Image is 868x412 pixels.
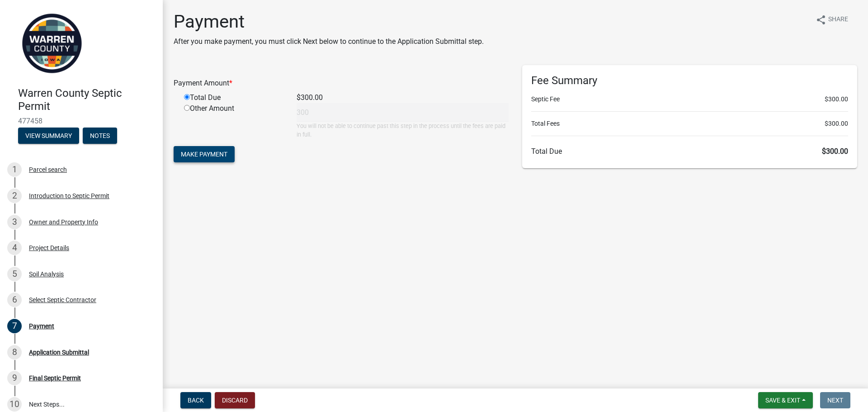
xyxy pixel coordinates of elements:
[825,119,848,128] span: $300.00
[29,271,64,277] div: Soil Analysis
[7,371,22,385] div: 9
[29,375,81,381] div: Final Septic Permit
[7,397,22,412] div: 10
[822,147,848,156] span: $300.00
[816,14,826,25] i: share
[177,92,290,103] div: Total Due
[29,245,69,251] div: Project Details
[828,14,848,25] span: Share
[827,397,843,404] span: Next
[7,215,22,229] div: 3
[765,397,800,404] span: Save & Exit
[174,146,235,162] button: Make Payment
[758,392,813,408] button: Save & Exit
[820,392,850,408] button: Next
[7,162,22,177] div: 1
[290,92,515,103] div: $300.00
[531,74,848,87] h6: Fee Summary
[29,219,98,225] div: Owner and Property Info
[7,293,22,307] div: 6
[29,323,54,329] div: Payment
[18,133,79,140] wm-modal-confirm: Summary
[7,267,22,281] div: 5
[180,392,211,408] button: Back
[7,345,22,360] div: 8
[174,36,484,47] p: After you make payment, you must click Next below to continue to the Application Submittal step.
[29,166,67,173] div: Parcel search
[18,9,86,77] img: Warren County, Iowa
[174,11,484,33] h1: Payment
[531,95,848,104] li: Septic Fee
[188,397,204,404] span: Back
[18,128,79,144] button: View Summary
[83,133,117,140] wm-modal-confirm: Notes
[18,117,145,125] span: 477458
[7,319,22,333] div: 7
[29,193,109,199] div: Introduction to Septic Permit
[177,103,290,139] div: Other Amount
[18,87,156,113] h4: Warren County Septic Permit
[83,128,117,144] button: Notes
[181,151,227,158] span: Make Payment
[531,147,848,156] h6: Total Due
[825,95,848,104] span: $300.00
[29,349,89,355] div: Application Submittal
[215,392,255,408] button: Discard
[167,78,515,89] div: Payment Amount
[7,189,22,203] div: 2
[531,119,848,128] li: Total Fees
[29,297,96,303] div: Select Septic Contractor
[7,241,22,255] div: 4
[808,11,855,28] button: shareShare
